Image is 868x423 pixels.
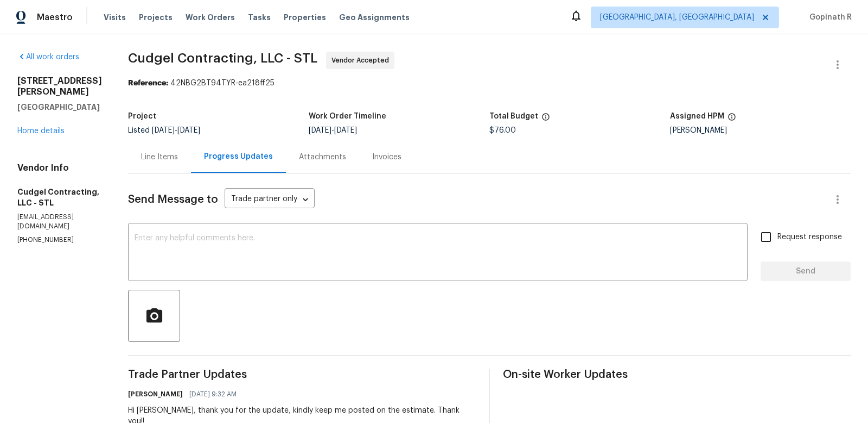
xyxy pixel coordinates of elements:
h5: Cudgel Contracting, LLC - STL [17,186,102,208]
h6: [PERSON_NAME] [128,389,183,400]
span: - [152,127,200,134]
span: Listed [128,127,200,134]
span: Work Orders [186,12,235,23]
b: Reference: [128,79,168,87]
span: Projects [139,12,173,23]
p: [PHONE_NUMBER] [17,235,102,245]
h2: [STREET_ADDRESS][PERSON_NAME] [17,76,102,97]
span: Gopinath R [805,12,852,23]
span: $76.00 [489,127,516,134]
span: [DATE] [334,127,357,134]
h5: Assigned HPM [670,113,724,120]
h5: Project [128,113,156,120]
span: [DATE] [309,127,331,134]
a: Home details [17,127,65,135]
span: On-site Worker Updates [503,369,851,380]
span: Geo Assignments [339,12,410,23]
span: - [309,127,357,134]
div: Invoices [372,152,401,163]
span: Trade Partner Updates [128,369,476,380]
span: [DATE] 9:32 AM [189,389,237,400]
span: [DATE] [152,127,175,134]
span: Visits [104,12,126,23]
h4: Vendor Info [17,163,102,173]
span: Cudgel Contracting, LLC - STL [128,52,317,65]
h5: Work Order Timeline [309,113,386,120]
div: [PERSON_NAME] [670,127,851,134]
div: Progress Updates [204,151,273,162]
span: Tasks [248,14,271,21]
div: Line Items [141,152,178,163]
div: 42NBG2BT94TYR-ea218ff25 [128,78,851,89]
div: Attachments [299,152,346,163]
span: [GEOGRAPHIC_DATA], [GEOGRAPHIC_DATA] [600,12,754,23]
span: The total cost of line items that have been proposed by Opendoor. This sum includes line items th... [541,113,550,127]
p: [EMAIL_ADDRESS][DOMAIN_NAME] [17,213,102,231]
h5: Total Budget [489,113,538,120]
span: Vendor Accepted [331,55,393,66]
a: All work orders [17,53,79,61]
div: Trade partner only [225,191,315,209]
span: [DATE] [177,127,200,134]
span: Request response [777,232,842,243]
span: Maestro [37,12,73,23]
h5: [GEOGRAPHIC_DATA] [17,102,102,113]
span: Send Message to [128,194,218,205]
span: Properties [284,12,326,23]
span: The hpm assigned to this work order. [727,113,736,127]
